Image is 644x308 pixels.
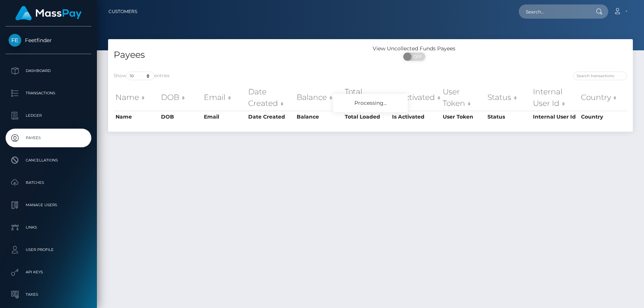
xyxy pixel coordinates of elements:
[9,110,88,121] p: Ledger
[9,267,88,278] p: API Keys
[9,289,88,300] p: Taxes
[246,111,294,123] th: Date Created
[9,88,88,99] p: Transactions
[9,65,88,76] p: Dashboard
[246,84,294,111] th: Date Created
[6,37,91,44] span: Feetfinder
[531,84,579,111] th: Internal User Id
[295,84,343,111] th: Balance
[441,111,486,123] th: User Token
[108,4,137,19] a: Customers
[126,72,154,80] select: Showentries
[114,111,159,123] th: Name
[6,84,91,103] a: Transactions
[6,196,91,214] a: Manage Users
[114,72,170,80] label: Show entries
[6,151,91,170] a: Cancellations
[15,6,82,21] img: MassPay Logo
[343,111,390,123] th: Total Loaded
[9,222,88,233] p: Links
[202,111,246,123] th: Email
[114,84,159,111] th: Name
[441,84,486,111] th: User Token
[579,84,627,111] th: Country
[159,111,202,123] th: DOB
[9,177,88,188] p: Batches
[370,45,458,53] div: View Uncollected Funds Payees
[573,72,627,80] input: Search transactions
[9,199,88,211] p: Manage Users
[6,129,91,147] a: Payees
[9,244,88,255] p: User Profile
[6,62,91,80] a: Dashboard
[9,132,88,144] p: Payees
[333,94,408,112] div: Processing...
[6,285,91,304] a: Taxes
[519,4,589,19] input: Search...
[6,263,91,282] a: API Keys
[114,48,365,62] h4: Payees
[407,53,426,61] span: OFF
[343,84,390,111] th: Total Loaded
[159,84,202,111] th: DOB
[390,111,441,123] th: Is Activated
[6,218,91,237] a: Links
[6,241,91,259] a: User Profile
[390,84,441,111] th: Is Activated
[202,84,246,111] th: Email
[486,111,531,123] th: Status
[486,84,531,111] th: Status
[6,173,91,192] a: Batches
[579,111,627,123] th: Country
[295,111,343,123] th: Balance
[9,34,21,47] img: Feetfinder
[531,111,579,123] th: Internal User Id
[9,155,88,166] p: Cancellations
[6,106,91,125] a: Ledger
